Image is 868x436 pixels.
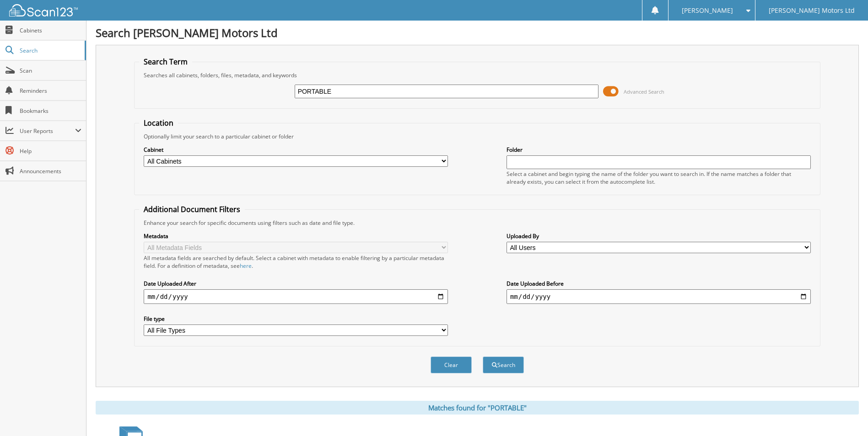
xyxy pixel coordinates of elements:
span: Search [20,47,80,54]
span: Cabinets [20,27,81,34]
span: Advanced Search [624,88,664,95]
label: Metadata [144,232,448,240]
span: Scan [20,67,81,74]
legend: Location [139,118,178,128]
label: Uploaded By [507,232,811,240]
span: [PERSON_NAME] [682,8,733,13]
legend: Additional Document Filters [139,204,245,214]
span: Help [20,147,81,155]
legend: Search Term [139,57,192,67]
label: Folder [507,146,811,154]
button: Clear [431,356,472,373]
div: Enhance your search for specific documents using filters such as date and file type. [139,219,815,227]
div: Matches found for "PORTABLE" [96,401,859,415]
h1: Search [PERSON_NAME] Motors Ltd [96,25,859,40]
span: [PERSON_NAME] Motors Ltd [769,8,855,13]
label: Cabinet [144,146,448,154]
input: start [144,289,448,304]
div: All metadata fields are searched by default. Select a cabinet with metadata to enable filtering b... [144,254,448,270]
label: Date Uploaded After [144,280,448,287]
span: Reminders [20,87,81,95]
input: end [507,289,811,304]
label: Date Uploaded Before [507,280,811,287]
span: Bookmarks [20,107,81,115]
span: User Reports [20,127,75,135]
div: Select a cabinet and begin typing the name of the folder you want to search in. If the name match... [507,170,811,186]
div: Optionally limit your search to a particular cabinet or folder [139,133,815,140]
label: File type [144,315,448,323]
div: Searches all cabinets, folders, files, metadata, and keywords [139,71,815,79]
button: Search [483,356,524,373]
span: Announcements [20,167,81,175]
img: scan123-logo-white.svg [9,4,78,16]
a: here [240,262,252,270]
